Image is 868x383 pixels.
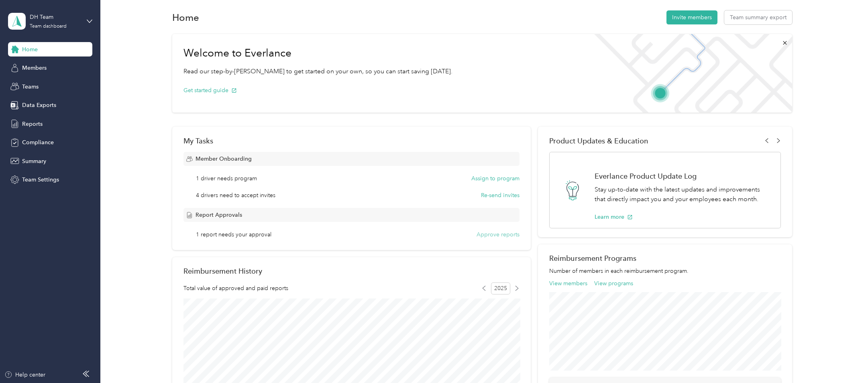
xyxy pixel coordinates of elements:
button: Invite members [666,10,717,24]
button: Team summary export [724,10,792,24]
span: Reports [22,120,43,128]
p: Number of members in each reimbursement program. [549,267,781,275]
span: Members [22,64,47,72]
h2: Reimbursement Programs [549,254,781,262]
h1: Home [172,13,199,22]
span: Member Onboarding [196,155,252,163]
button: Learn more [595,213,633,221]
span: Compliance [22,138,54,147]
span: Home [22,45,38,54]
div: DH Team [30,13,80,21]
span: Data Exports [22,101,56,109]
span: 1 report needs your approval [196,230,271,239]
button: Re-send invites [481,191,520,200]
span: 1 driver needs program [196,174,257,183]
span: 2025 [491,282,510,294]
span: Total value of approved and paid reports [183,284,288,292]
h1: Everlance Product Update Log [595,172,772,180]
h2: Reimbursement History [183,267,262,275]
img: Welcome to everlance [586,34,792,113]
iframe: Everlance-gr Chat Button Frame [823,338,868,383]
div: Team dashboard [30,24,67,29]
button: Assign to program [471,174,520,183]
button: Get started guide [183,86,237,95]
span: Team Settings [22,175,59,184]
span: Summary [22,157,46,165]
span: 4 drivers need to accept invites [196,191,275,200]
span: Product Updates & Education [549,137,648,145]
div: My Tasks [183,137,520,145]
span: Teams [22,83,39,91]
button: View members [549,279,587,288]
button: Approve reports [477,230,520,239]
span: Report Approvals [196,211,242,219]
button: Help center [4,371,45,379]
p: Stay up-to-date with the latest updates and improvements that directly impact you and your employ... [595,185,772,204]
h1: Welcome to Everlance [183,47,452,60]
button: View programs [594,279,633,288]
p: Read our step-by-[PERSON_NAME] to get started on your own, so you can start saving [DATE]. [183,67,452,77]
